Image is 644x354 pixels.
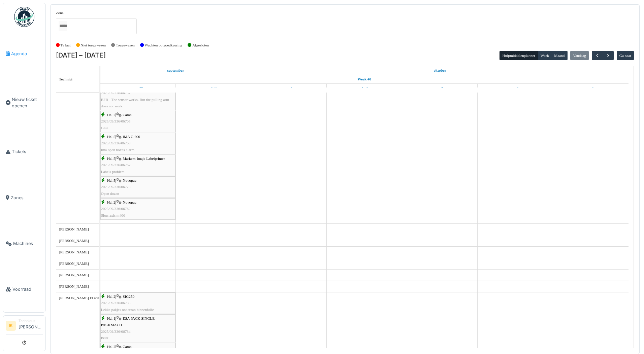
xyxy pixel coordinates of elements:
[101,112,175,131] div: |
[107,345,116,349] span: Hal 2
[14,7,34,27] img: Badge_color-CXgf-gQk.svg
[101,177,175,197] div: |
[123,178,136,182] span: Novopac
[592,51,603,61] button: Vorige
[59,227,89,231] span: [PERSON_NAME]
[123,113,131,117] span: Cama
[101,316,155,327] span: ESA PACK SINGLE PACKMACH
[432,66,448,75] a: 1 oktober 2025
[3,175,45,220] a: Zones
[59,77,72,81] span: Technici
[56,51,106,60] h2: [DATE] – [DATE]
[101,141,131,145] span: 2025/09/336/06763
[107,178,116,182] span: Hal 5
[101,329,131,333] span: 2025/09/336/06784
[538,51,552,60] button: Week
[101,336,108,340] span: Print
[101,185,131,189] span: 2025/09/336/06773
[101,315,175,341] div: |
[510,84,520,92] a: 4 oktober 2025
[61,42,71,48] label: Te laat
[59,296,102,300] span: [PERSON_NAME] El atimi
[131,84,144,92] a: 29 september 2025
[59,21,67,31] input: Alles
[123,345,131,349] span: Cama
[101,91,131,95] span: 2025/09/336/06757
[107,200,116,204] span: Hal 2
[586,84,596,92] a: 5 oktober 2025
[107,294,116,298] span: Hal 2
[3,221,45,267] a: Machines
[3,129,45,175] a: Tickets
[101,148,134,152] span: Ima open boxes alarm
[101,126,108,130] span: Glue
[13,240,43,247] span: Machines
[3,267,45,312] a: Voorraad
[101,293,175,313] div: |
[570,51,589,60] button: Vandaag
[101,191,119,196] span: Open dozen
[12,96,43,109] span: Nieuw ticket openen
[284,84,294,92] a: 1 oktober 2025
[101,163,131,167] span: 2025/09/336/06767
[192,42,209,48] label: Afgesloten
[123,156,165,161] span: Markem-Imaje Labelprinter
[11,50,43,57] span: Agenda
[12,286,43,292] span: Voorraad
[6,321,16,331] li: IK
[59,239,89,243] span: [PERSON_NAME]
[166,66,186,75] a: 29 september 2025
[107,113,116,117] span: Hal 2
[101,134,175,153] div: |
[145,42,183,48] label: Wachten op goedkeuring
[101,119,131,123] span: 2025/09/336/06765
[101,207,131,211] span: 2025/09/336/06762
[3,76,45,129] a: Nieuw ticket openen
[101,155,175,175] div: |
[101,213,125,217] span: Slots axis m406
[551,51,568,60] button: Maand
[617,51,634,60] button: Ga naar
[6,318,43,334] a: IK Technicus[PERSON_NAME]
[59,273,89,277] span: [PERSON_NAME]
[101,199,175,219] div: |
[11,194,43,201] span: Zones
[500,51,538,60] button: Hulpmiddelenplanner
[19,318,43,323] div: Technicus
[3,31,45,76] a: Agenda
[208,84,219,92] a: 30 september 2025
[101,301,131,305] span: 2025/09/336/06785
[123,200,136,204] span: Novopac
[107,156,116,161] span: Hal 5
[12,148,43,155] span: Tickets
[116,42,135,48] label: Toegewezen
[603,51,614,61] button: Volgende
[107,316,116,320] span: Hal 1
[356,75,373,83] a: Week 40
[123,135,140,139] span: IMA C-900
[107,135,116,139] span: Hal 5
[59,250,89,254] span: [PERSON_NAME]
[101,308,154,312] span: Lekke pakjes onderaan binnenfolie
[101,170,125,174] span: Labels problem
[435,84,445,92] a: 3 oktober 2025
[56,10,64,16] label: Zone
[59,284,89,288] span: [PERSON_NAME]
[80,42,106,48] label: Niet toegewezen
[19,318,43,333] li: [PERSON_NAME]
[101,83,175,109] div: |
[123,294,134,298] span: SIG250
[101,98,169,108] span: BFB - The sensor works. But the pulling arm does not work.
[359,84,369,92] a: 2 oktober 2025
[59,261,89,265] span: [PERSON_NAME]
